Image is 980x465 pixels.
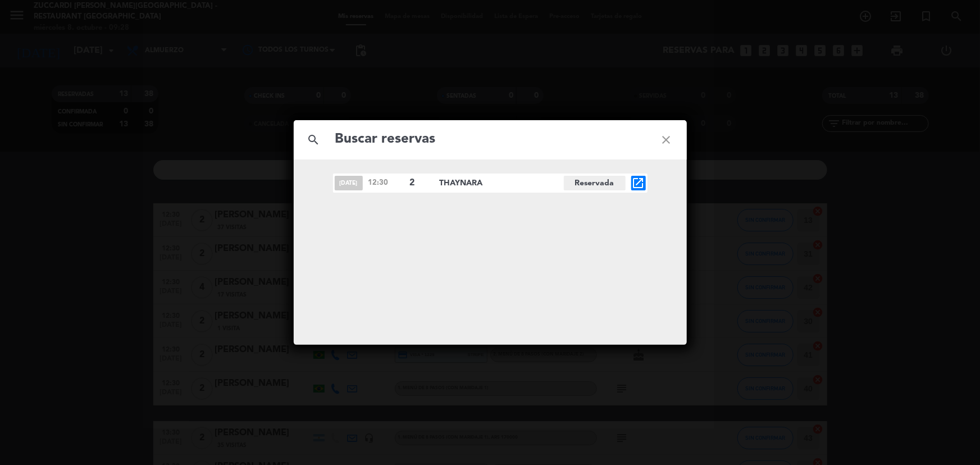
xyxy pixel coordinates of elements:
i: open_in_new [632,176,645,190]
span: Reservada [564,176,626,190]
span: 2 [410,176,430,190]
span: [DATE] [335,176,363,190]
i: close [646,120,687,160]
i: search [294,120,334,160]
span: 12:30 [368,177,404,189]
input: Buscar reservas [334,128,646,151]
span: THAYNARA [440,177,564,190]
